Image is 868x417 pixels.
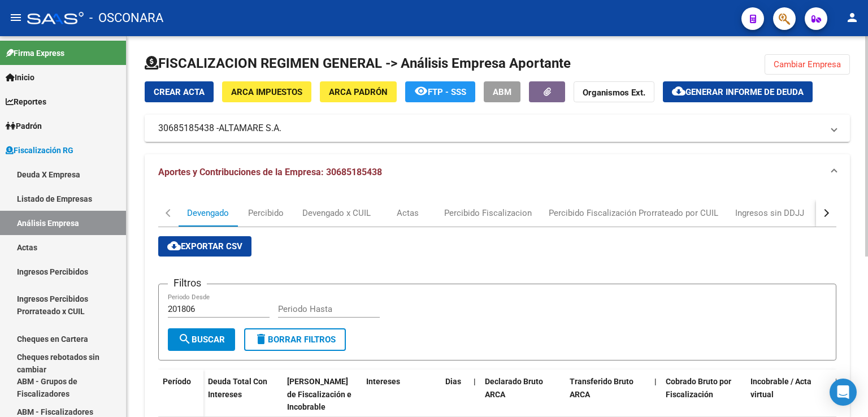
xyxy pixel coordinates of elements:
span: | [835,377,837,386]
div: Percibido Fiscalizacion [444,207,532,219]
span: Fiscalización RG [6,144,73,157]
button: ARCA Padrón [320,81,397,102]
mat-expansion-panel-header: Aportes y Contribuciones de la Empresa: 30685185438 [145,154,850,190]
mat-icon: delete [254,332,268,346]
div: Percibido Fiscalización Prorrateado por CUIL [549,207,718,219]
span: Incobrable / Acta virtual [750,377,811,399]
button: Borrar Filtros [244,328,346,351]
button: Buscar [168,328,235,351]
mat-icon: cloud_download [672,84,685,98]
button: ARCA Impuestos [222,81,311,102]
span: ARCA Impuestos [231,87,302,97]
span: - OSCONARA [89,6,163,31]
span: | [654,377,657,386]
span: [PERSON_NAME] de Fiscalización e Incobrable [287,377,351,412]
h1: FISCALIZACION REGIMEN GENERAL -> Análisis Empresa Aportante [145,54,571,72]
button: Organismos Ext. [574,81,654,102]
button: ABM [484,81,520,102]
span: Dias [445,377,461,386]
button: Crear Acta [145,81,214,102]
span: Buscar [178,335,225,345]
mat-icon: menu [9,11,23,24]
mat-panel-title: 30685185438 - [158,122,823,134]
button: Generar informe de deuda [663,81,813,102]
mat-icon: cloud_download [167,239,181,253]
span: Exportar CSV [167,241,242,251]
span: Deuda Total Con Intereses [208,377,267,399]
span: Padrón [6,120,42,132]
span: Período [163,377,191,386]
span: Aportes y Contribuciones de la Empresa: 30685185438 [158,167,382,177]
span: ALTAMARE S.A. [219,122,281,134]
span: Intereses [366,377,400,386]
button: Exportar CSV [158,236,251,257]
div: Devengado [187,207,229,219]
span: | [474,377,476,386]
mat-icon: remove_red_eye [414,84,428,98]
div: Percibido [248,207,284,219]
span: Declarado Bruto ARCA [485,377,543,399]
span: Cobrado Bruto por Fiscalización [666,377,731,399]
h3: Filtros [168,275,207,291]
span: FTP - SSS [428,87,466,97]
span: ABM [493,87,511,97]
div: Open Intercom Messenger [830,379,857,406]
span: Firma Express [6,47,64,59]
div: Devengado x CUIL [302,207,371,219]
span: Transferido Bruto ARCA [570,377,633,399]
span: Generar informe de deuda [685,87,804,97]
div: Actas [397,207,419,219]
span: ARCA Padrón [329,87,388,97]
button: Cambiar Empresa [765,54,850,75]
mat-expansion-panel-header: 30685185438 -ALTAMARE S.A. [145,115,850,142]
strong: Organismos Ext. [583,88,645,98]
span: Reportes [6,95,46,108]
span: Crear Acta [154,87,205,97]
datatable-header-cell: Período [158,370,203,417]
mat-icon: person [845,11,859,24]
span: Inicio [6,71,34,84]
span: Borrar Filtros [254,335,336,345]
mat-icon: search [178,332,192,346]
span: Cambiar Empresa [774,59,841,69]
div: Ingresos sin DDJJ [735,207,804,219]
button: FTP - SSS [405,81,475,102]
